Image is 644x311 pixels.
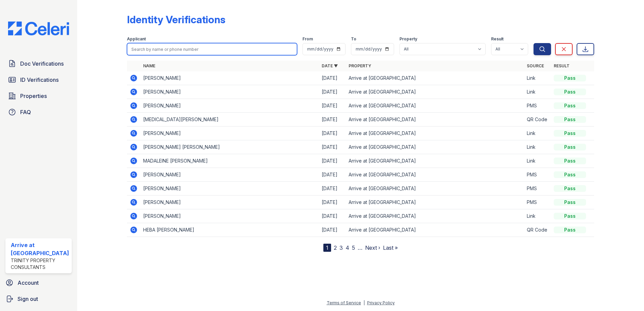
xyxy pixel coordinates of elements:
div: Pass [554,75,586,81]
a: Date ▼ [322,63,338,68]
td: Arrive at [GEOGRAPHIC_DATA] [346,113,524,127]
div: Pass [554,116,586,123]
a: Next › [365,244,380,251]
td: PMS [524,168,551,182]
td: Arrive at [GEOGRAPHIC_DATA] [346,168,524,182]
td: MADALEINE [PERSON_NAME] [140,154,319,168]
td: HEBA [PERSON_NAME] [140,223,319,237]
td: QR Code [524,223,551,237]
label: From [302,36,313,42]
label: Property [399,36,417,42]
td: [DATE] [319,182,346,196]
td: Arrive at [GEOGRAPHIC_DATA] [346,140,524,154]
td: [PERSON_NAME] [140,71,319,85]
td: [DATE] [319,196,346,209]
span: Sign out [18,295,38,303]
td: PMS [524,196,551,209]
span: Account [18,279,39,287]
a: Terms of Service [327,300,361,305]
td: Arrive at [GEOGRAPHIC_DATA] [346,127,524,140]
td: Link [524,71,551,85]
a: 3 [340,244,343,251]
td: [PERSON_NAME] [140,168,319,182]
span: ID Verifications [20,76,59,84]
div: Pass [554,130,586,137]
td: [DATE] [319,209,346,223]
td: PMS [524,99,551,113]
td: [PERSON_NAME] [140,99,319,113]
td: Link [524,154,551,168]
td: [DATE] [319,71,346,85]
td: Arrive at [GEOGRAPHIC_DATA] [346,99,524,113]
div: Pass [554,199,586,206]
span: Doc Verifications [20,60,64,68]
div: Pass [554,213,586,219]
a: Privacy Policy [367,300,395,305]
td: Link [524,85,551,99]
td: [DATE] [319,127,346,140]
a: 4 [346,244,349,251]
td: Arrive at [GEOGRAPHIC_DATA] [346,196,524,209]
td: [PERSON_NAME] [140,196,319,209]
td: Arrive at [GEOGRAPHIC_DATA] [346,223,524,237]
div: 1 [323,244,331,252]
a: 2 [334,244,337,251]
span: … [358,244,362,252]
div: | [363,300,365,305]
td: Arrive at [GEOGRAPHIC_DATA] [346,154,524,168]
a: Doc Verifications [5,57,72,70]
div: Pass [554,89,586,95]
td: [PERSON_NAME] [140,182,319,196]
td: Arrive at [GEOGRAPHIC_DATA] [346,209,524,223]
div: Trinity Property Consultants [11,257,69,271]
a: Name [143,63,155,68]
td: [MEDICAL_DATA][PERSON_NAME] [140,113,319,127]
a: Sign out [3,292,74,306]
a: Source [527,63,544,68]
img: CE_Logo_Blue-a8612792a0a2168367f1c8372b55b34899dd931a85d93a1a3d3e32e68fde9ad4.png [3,22,74,35]
td: [DATE] [319,113,346,127]
input: Search by name or phone number [127,43,297,55]
td: QR Code [524,113,551,127]
div: Pass [554,158,586,164]
td: [PERSON_NAME] [PERSON_NAME] [140,140,319,154]
span: FAQ [20,108,31,116]
span: Properties [20,92,47,100]
div: Pass [554,227,586,233]
div: Pass [554,185,586,192]
label: Result [491,36,504,42]
a: ID Verifications [5,73,72,87]
div: Arrive at [GEOGRAPHIC_DATA] [11,241,69,257]
td: Link [524,127,551,140]
td: [DATE] [319,85,346,99]
td: [DATE] [319,168,346,182]
td: PMS [524,182,551,196]
label: To [351,36,356,42]
td: [PERSON_NAME] [140,127,319,140]
td: Link [524,140,551,154]
td: [DATE] [319,223,346,237]
td: Link [524,209,551,223]
td: Arrive at [GEOGRAPHIC_DATA] [346,182,524,196]
td: [PERSON_NAME] [140,85,319,99]
td: Arrive at [GEOGRAPHIC_DATA] [346,71,524,85]
div: Pass [554,102,586,109]
div: Identity Verifications [127,13,225,26]
a: Result [554,63,570,68]
a: 5 [352,244,355,251]
div: Pass [554,171,586,178]
td: [DATE] [319,154,346,168]
td: [DATE] [319,140,346,154]
a: Account [3,276,74,289]
div: Pass [554,144,586,150]
td: [PERSON_NAME] [140,209,319,223]
a: Properties [5,89,72,103]
td: [DATE] [319,99,346,113]
a: FAQ [5,105,72,119]
a: Last » [383,244,398,251]
td: Arrive at [GEOGRAPHIC_DATA] [346,85,524,99]
label: Applicant [127,36,146,42]
a: Property [349,63,371,68]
